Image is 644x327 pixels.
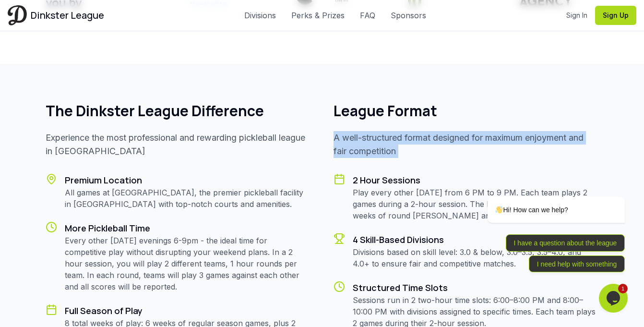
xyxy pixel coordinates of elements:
[334,102,598,120] h2: League Format
[334,131,598,158] p: A well-structured format designed for maximum enjoyment and fair competition
[353,187,598,221] p: Play every other [DATE] from 6 PM to 9 PM. Each team plays 2 games during a 2-hour session. The l...
[353,246,598,269] p: Divisions based on skill level: 3.0 & below, 3.0–3.5, 3.5–4.0, and 4.0+ to ensure fair and compet...
[65,173,310,187] h3: Premium Location
[353,173,598,187] h3: 2 Hour Sessions
[244,10,276,21] a: Divisions
[8,5,104,25] a: Dinkster League
[566,11,587,20] a: Sign In
[65,304,310,317] h3: Full Season of Play
[291,10,345,21] a: Perks & Prizes
[65,187,310,210] p: All games at [GEOGRAPHIC_DATA], the premier pickleball facility in [GEOGRAPHIC_DATA] with top-not...
[8,5,27,25] img: Dinkster
[65,235,310,292] p: Every other [DATE] evenings 6-9pm - the ideal time for competitive play without disrupting your w...
[457,110,630,279] iframe: chat widget
[46,102,310,120] h2: The Dinkster League Difference
[360,10,375,21] a: FAQ
[46,131,310,158] p: Experience the most professional and rewarding pickleball league in [GEOGRAPHIC_DATA]
[595,6,636,25] button: Sign Up
[65,221,310,235] h3: More Pickleball Time
[353,281,598,294] h3: Structured Time Slots
[391,10,426,21] a: Sponsors
[599,284,630,313] iframe: chat widget
[31,9,104,22] span: Dinkster League
[353,233,598,246] h3: 4 Skill-Based Divisions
